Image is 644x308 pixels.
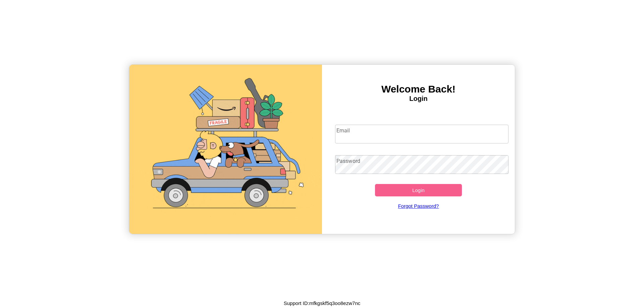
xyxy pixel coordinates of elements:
[332,196,505,215] a: Forgot Password?
[375,184,462,196] button: Login
[284,299,360,308] p: Support ID: mfkgskf5q3oo8ezw7nc
[129,65,322,234] img: gif
[322,83,515,95] h3: Welcome Back!
[322,95,515,103] h4: Login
